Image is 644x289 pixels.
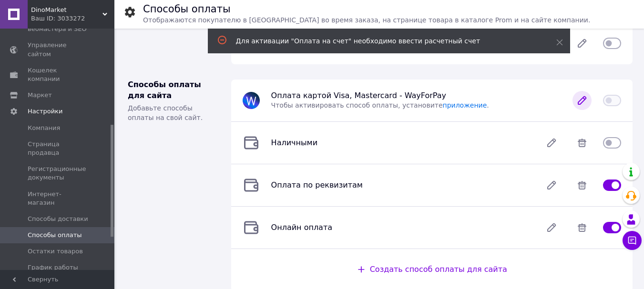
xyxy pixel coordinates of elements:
[236,36,532,46] div: Для активации "Оплата на счет" необходимо ввести расчетный счет
[271,223,332,232] span: Онлайн оплата
[271,91,446,100] span: Оплата картой Visa, Mastercard - WayForPay
[143,3,231,15] h1: Способы оплаты
[28,66,88,83] span: Кошелек компании
[31,14,114,23] div: Ваш ID: 3033272
[357,264,507,275] div: Создать способ оплаты для сайта
[128,80,201,100] span: Способы оплаты для сайта
[370,265,507,274] span: Создать способ оплаты для сайта
[31,6,102,14] span: DinoMarket
[28,41,88,58] span: Управление сайтом
[128,104,203,121] span: Добавьте способы оплаты на свой сайт.
[143,16,590,24] span: Отображаются покупателю в [GEOGRAPHIC_DATA] во время заказа, на странице товара в каталоге Prom и...
[28,247,83,256] span: Остатки товаров
[28,140,88,157] span: Страница продавца
[271,138,317,147] span: Наличными
[28,124,60,132] span: Компания
[28,165,88,182] span: Регистрационные документы
[28,91,52,100] span: Маркет
[443,101,487,109] a: приложение
[271,101,489,109] span: Чтобы активировать способ оплаты, установите .
[28,107,62,116] span: Настройки
[271,180,363,189] span: Оплата по реквизитам
[28,190,88,207] span: Интернет-магазин
[28,231,82,239] span: Способы оплаты
[28,263,78,272] span: График работы
[623,231,642,250] button: Чат с покупателем
[28,215,88,223] span: Способы доставки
